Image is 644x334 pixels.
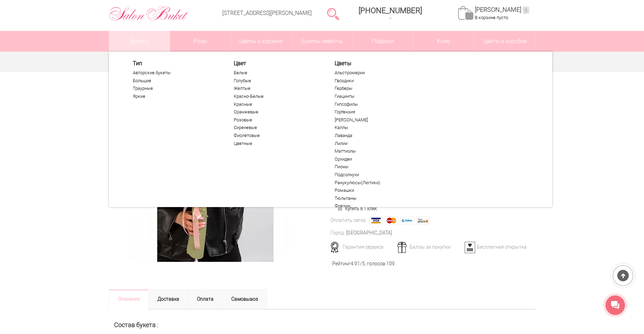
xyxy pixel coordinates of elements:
a: Сиреневые [234,125,319,130]
a: Пионы [335,164,420,170]
a: Герберы [335,86,420,91]
div: Гарантия сервиса [328,244,396,250]
a: Ромашки [335,188,420,193]
a: Ранукулюсы(Лютики) [335,180,420,186]
img: Visa [369,216,383,225]
a: Желтые [234,86,319,91]
a: [PERSON_NAME] [335,117,420,123]
a: Белые [234,70,319,76]
a: Фиолетовые [234,133,319,138]
a: Лаванда [335,133,420,138]
a: Орхидеи [335,156,420,162]
span: Кому [413,31,474,52]
a: Гиацинты [335,94,420,99]
span: В корзине пусто [475,15,508,20]
div: Рейтинг /5, голосов: . [332,260,396,267]
a: Доставка [148,289,188,309]
img: Webmoney [401,216,414,225]
img: Купить в 1 клик [337,205,345,211]
a: Подарки [353,31,413,52]
a: Цветы в коробке [474,31,535,52]
span: Тип [133,60,218,67]
span: [PHONE_NUMBER] [359,6,422,15]
a: Яркие [133,94,218,99]
div: Оплатить легко: [330,217,367,224]
span: 109 [386,261,395,266]
span: Цвет [234,60,319,67]
a: [STREET_ADDRESS][PERSON_NAME] [222,10,312,16]
a: Описание [109,289,149,309]
a: Цветы в корзине [231,31,292,52]
a: Подсолнухи [335,172,420,178]
a: Самовывоз [222,289,267,309]
a: Розовые [234,117,319,123]
div: Город: [330,229,345,237]
img: MasterCard [385,216,398,225]
a: Лилии [335,141,420,146]
a: Маттиолы [335,148,420,154]
img: Яндекс Деньги [416,216,429,225]
a: Гортензия [335,109,420,115]
a: Голубые [234,78,319,84]
a: [PERSON_NAME] [475,6,529,14]
a: Цветы [335,60,420,67]
a: Альстромерии [335,70,420,76]
a: Каллы [335,125,420,130]
ins: 0 [523,7,529,14]
a: [PHONE_NUMBER] [354,4,426,24]
a: Букеты невесты [292,31,352,52]
a: Розы [170,31,231,52]
h2: Состав букета : [114,322,530,328]
a: Авторские букеты [133,70,218,76]
a: Оранжевые [234,109,319,115]
a: Цветные [234,141,319,146]
a: Купить в 1 клик [334,204,380,213]
a: Оплата [188,289,223,309]
a: Гвоздики [335,78,420,84]
a: Тюльпаны [335,196,420,201]
div: Баллы за покупки [395,244,463,250]
div: [GEOGRAPHIC_DATA] [346,229,392,237]
img: Цветы Нижний Новгород [109,5,188,23]
a: Большие [133,78,218,84]
a: Фрезии [335,203,420,209]
a: Траурные [133,86,218,91]
div: Бесплатная открытка [462,244,531,250]
span: 4.91 [351,261,360,266]
a: Красные [234,102,319,107]
a: Букеты [109,31,170,52]
a: Гипсофилы [335,102,420,107]
a: Красно-Белые [234,94,319,99]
